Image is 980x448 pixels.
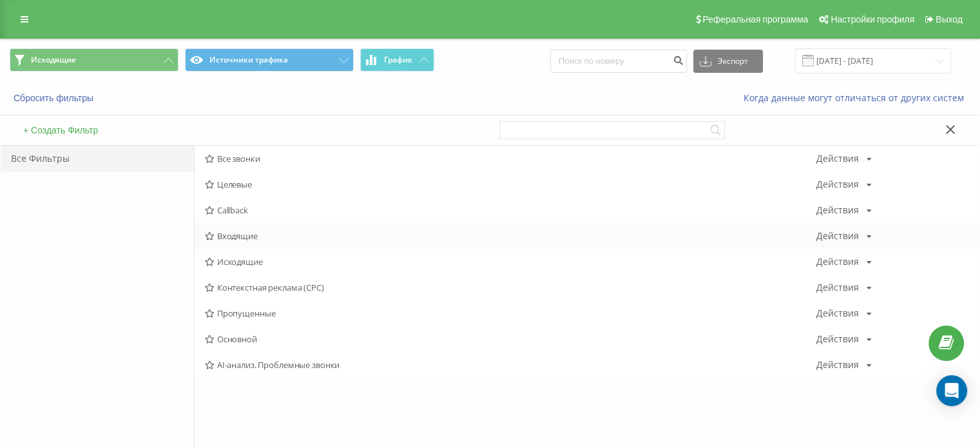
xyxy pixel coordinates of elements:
div: Действия [816,360,859,369]
div: Действия [816,335,859,344]
div: Действия [816,257,859,266]
span: AI-анализ. Проблемные звонки [205,360,816,369]
div: Действия [816,180,859,189]
button: Сбросить фильтры [10,92,100,104]
span: Контекстная реклама (CPC) [205,283,816,292]
div: Действия [816,283,859,292]
span: Выход [936,14,963,24]
span: Реферальная программа [702,14,808,24]
button: + Создать Фильтр [19,124,102,136]
span: Все звонки [205,154,816,163]
div: Действия [816,154,859,163]
span: Исходящие [205,257,816,266]
div: Open Intercom Messenger [936,375,967,406]
button: Источники трафика [185,48,354,72]
a: Когда данные могут отличаться от других систем [744,92,970,104]
span: Callback [205,206,816,215]
div: Действия [816,231,859,240]
div: Действия [816,309,859,318]
button: Закрыть [941,124,960,137]
span: График [384,55,412,64]
span: Настройки профиля [831,14,914,24]
button: Экспорт [693,50,763,73]
span: Основной [205,335,816,344]
span: Исходящие [31,55,76,65]
div: Действия [816,206,859,215]
span: Пропущенные [205,309,816,318]
div: Все Фильтры [1,146,194,171]
button: График [360,48,434,72]
button: Исходящие [10,48,178,72]
span: Целевые [205,180,816,189]
input: Поиск по номеру [550,50,687,73]
span: Входящие [205,231,816,240]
